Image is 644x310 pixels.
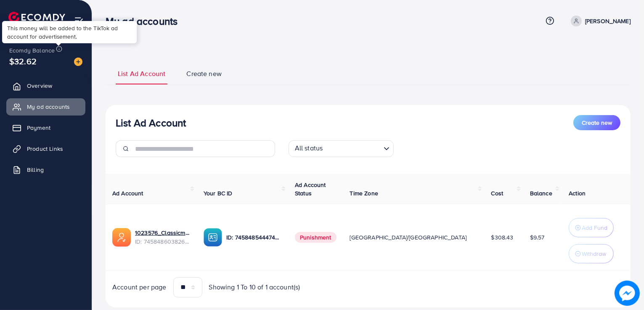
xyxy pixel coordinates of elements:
[2,21,137,43] div: This money will be added to the TikTok ad account for advertisement.
[491,233,514,242] span: $308.43
[74,16,84,26] img: menu
[573,115,620,130] button: Create new
[293,142,325,155] span: All status
[295,181,326,197] span: Ad Account Status
[6,77,85,94] a: Overview
[135,229,190,246] div: <span class='underline'>1023576_Classicmart2_1736564128314</span></br>7458486038269689872
[106,15,184,27] h3: My ad accounts
[530,189,552,197] span: Balance
[116,117,186,129] h3: List Ad Account
[6,119,85,136] a: Payment
[27,123,50,132] span: Payment
[350,233,467,242] span: [GEOGRAPHIC_DATA]/[GEOGRAPHIC_DATA]
[582,223,607,233] p: Add Fund
[27,102,70,111] span: My ad accounts
[6,140,85,157] a: Product Links
[112,189,143,197] span: Ad Account
[569,218,614,237] button: Add Fund
[135,237,190,246] span: ID: 7458486038269689872
[204,189,233,197] span: Your BC ID
[8,12,65,25] img: logo
[118,69,165,79] span: List Ad Account
[582,118,612,127] span: Create new
[135,229,190,237] a: 1023576_Classicmart2_1736564128314
[289,140,394,157] div: Search for option
[204,228,222,247] img: ic-ba-acc.ded83a64.svg
[9,46,55,55] span: Ecomdy Balance
[209,282,300,292] span: Showing 1 To 10 of 1 account(s)
[74,58,82,66] img: image
[6,98,85,115] a: My ad accounts
[27,144,63,153] span: Product Links
[112,228,131,247] img: ic-ads-acc.e4c84228.svg
[567,16,631,26] a: [PERSON_NAME]
[569,189,586,197] span: Action
[9,55,37,67] span: $32.62
[615,281,640,306] img: image
[530,233,545,242] span: $9.57
[491,189,504,197] span: Cost
[582,249,606,259] p: Withdraw
[350,189,378,197] span: Time Zone
[6,161,85,178] a: Billing
[226,232,281,242] p: ID: 7458485444742119441
[186,69,222,79] span: Create new
[295,232,337,243] span: Punishment
[585,16,631,26] p: [PERSON_NAME]
[27,81,52,90] span: Overview
[569,244,614,263] button: Withdraw
[112,282,167,292] span: Account per page
[325,142,380,155] input: Search for option
[27,166,44,174] span: Billing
